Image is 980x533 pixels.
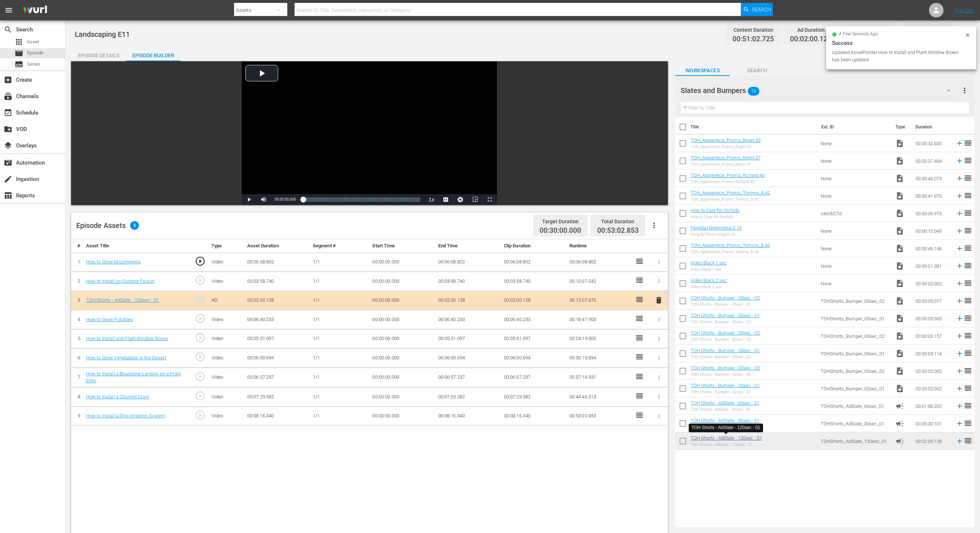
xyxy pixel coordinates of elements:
td: 1/1 [310,272,370,291]
th: Title [691,117,817,137]
td: Video [209,406,244,426]
div: Total Duration [597,216,639,227]
td: 00:08:16.340 [244,406,310,426]
a: TOH Shorts - Bumper - 05sec - 02 [691,295,760,301]
th: Asset Duration [244,239,310,253]
td: Video [209,387,244,407]
td: Video [209,252,244,272]
a: How to Install a Channel Drain [86,394,149,399]
td: TOHShorts_Bumper_02sec_01 [818,380,892,397]
td: 00:06:57.237 [501,368,567,387]
a: TOH Shorts - Bumper - 05sec - 01 [691,313,760,318]
svg: Add to Episode [956,367,964,375]
span: Create [4,76,12,84]
td: 00:07:29.582 [501,387,567,407]
a: How to Grow Microgreens [86,259,141,264]
span: menu [4,6,13,15]
span: Schedule [4,108,12,117]
button: Episode Builder [126,47,180,61]
span: reorder [964,401,972,410]
div: Pergola10Interstitial.0.10 [691,232,742,237]
div: Total Duration [905,25,947,35]
td: 1/1 [310,252,370,272]
span: reorder [964,349,972,358]
td: 2 [71,272,83,291]
div: TOH Shorts - Bumper - 03sec - 02 [691,337,760,342]
a: TOH Shorts - Bumper - 02sec - 01 [691,383,760,388]
button: more_vert [960,82,969,99]
span: reorder [964,331,972,340]
span: Search [730,66,785,75]
span: Ad [895,402,904,410]
td: 00:00:00.000 [369,348,435,368]
svg: Add to Episode [956,332,964,340]
div: TOH_Apprentice_Promo_Tommy_A.42 [691,197,770,202]
svg: Add to Episode [956,402,964,410]
span: Asset [27,38,39,46]
td: 00:07:29.582 [435,387,501,407]
span: Video [895,332,904,340]
svg: Add to Episode [956,227,964,235]
span: Ingestion [4,175,12,184]
div: Slates and Bumpers [681,80,957,101]
span: Video [895,209,904,218]
td: 1/1 [310,348,370,368]
span: Video [895,192,904,200]
td: 1/1 [310,310,370,329]
span: reorder [964,314,972,322]
td: TOHShorts_AdSlate_30sec_01 [818,415,892,432]
svg: Add to Episode [956,174,964,182]
a: How to Install a Drip Irrigation System [86,413,165,418]
svg: Add to Episode [956,297,964,305]
span: Video [895,349,904,358]
svg: Add to Episode [956,262,964,270]
span: play_circle_outline [195,256,206,267]
a: Sign Out [954,7,973,13]
th: Start Time [369,239,435,253]
span: reorder [964,191,972,200]
svg: Add to Episode [956,244,964,252]
td: AD [209,291,244,310]
button: Captions [439,194,453,205]
td: 00:00:37.404 [913,152,953,170]
svg: Add to Episode [956,139,964,147]
td: 00:00:05.077 [913,292,953,310]
span: reorder [964,174,972,182]
td: None [818,187,892,205]
span: Search [4,25,12,34]
td: 00:03:58.740 [435,272,501,291]
td: 00:00:02.002 [913,362,953,380]
span: Episode [15,49,23,58]
td: None [818,240,892,257]
a: Pergola10Interstitial.0.10 [691,225,742,231]
td: 6 [71,348,83,368]
span: 00:00:00.000 [275,197,296,201]
td: 1/1 [310,291,370,310]
span: Ad [895,437,904,445]
div: Episode Details [71,47,126,64]
th: Clip Duration [501,239,567,253]
td: 00:00:46.146 [913,240,953,257]
td: 00:00:00.000 [369,387,435,407]
td: 00:00:00.000 [369,406,435,426]
td: 00:00:10.043 [913,222,953,240]
td: 00:00:02.002 [913,380,953,397]
span: reorder [964,366,972,375]
td: 00:05:31.097 [244,329,310,348]
td: 00:02:00.128 [244,291,310,310]
img: ans4CAIJ8jUAAAAAAAAAAAAAAAAAAAAAAAAgQb4GAAAAAAAAAAAAAAAAAAAAAAAAJMjXAAAAAAAAAAAAAAAAAAAAAAAAgAT5G... [17,2,52,19]
td: 1/1 [310,329,370,348]
a: TOH_Apprentice_Promo_Tommy_B.46 [691,243,770,248]
a: How to Install and Plant Window Boxes [86,336,168,341]
span: Ad [895,419,904,428]
div: Video Black 1 sec [691,267,727,272]
div: TOH Shorts - Bumper - 05sec - 01 [691,320,760,324]
td: 00:00:03.157 [913,327,953,345]
span: reorder [964,436,972,445]
td: 00:00:00.000 [369,310,435,329]
td: 00:30:19.694 [567,348,632,368]
td: TOHShorts_AdSlate_60sec_01 [818,397,892,415]
span: Video [895,157,904,165]
svg: Add to Episode [956,157,964,165]
span: play_circle_outline [195,371,206,382]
